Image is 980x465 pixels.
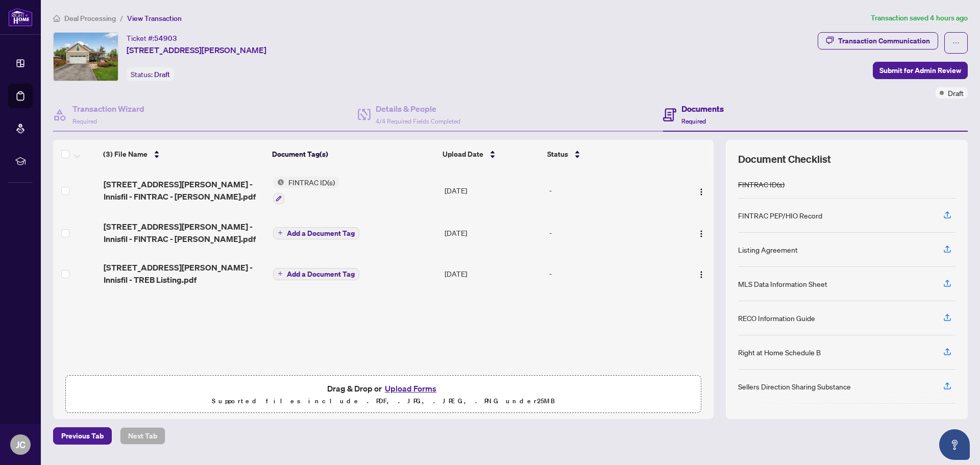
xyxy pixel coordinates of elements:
[127,44,266,56] span: [STREET_ADDRESS][PERSON_NAME]
[287,230,355,237] span: Add a Document Tag
[693,225,709,241] button: Logo
[53,427,112,445] button: Previous Tab
[66,376,701,413] span: Drag & Drop orUpload FormsSupported files include .PDF, .JPG, .JPEG, .PNG under25MB
[273,227,359,239] button: Add a Document Tag
[61,428,104,444] span: Previous Tab
[838,33,930,49] div: Transaction Communication
[697,188,705,196] img: Logo
[952,39,960,46] span: ellipsis
[871,12,968,24] article: Transaction saved 4 hours ago
[738,278,827,289] div: MLS Data Information Sheet
[127,67,174,81] div: Status:
[54,33,118,81] img: IMG-N12428995_1.jpg
[879,62,961,79] span: Submit for Admin Review
[440,253,546,294] td: [DATE]
[697,271,705,279] img: Logo
[72,103,144,115] h4: Transaction Wizard
[443,149,483,160] span: Upload Date
[72,117,97,125] span: Required
[287,271,355,278] span: Add a Document Tag
[939,429,970,460] button: Open asap
[273,226,359,239] button: Add a Document Tag
[64,14,116,23] span: Deal Processing
[738,347,821,358] div: Right at Home Schedule B
[273,177,339,204] button: Status IconFINTRAC ID(s)
[103,149,148,160] span: (3) File Name
[327,382,439,395] span: Drag & Drop or
[104,261,265,286] span: [STREET_ADDRESS][PERSON_NAME] - Innisfil - TREB Listing.pdf
[127,14,182,23] span: View Transaction
[72,395,695,407] p: Supported files include .PDF, .JPG, .JPEG, .PNG under 25 MB
[382,382,439,395] button: Upload Forms
[273,177,284,188] img: Status Icon
[681,117,706,125] span: Required
[154,70,170,79] span: Draft
[549,227,672,238] div: -
[284,177,339,188] span: FINTRAC ID(s)
[104,221,265,245] span: [STREET_ADDRESS][PERSON_NAME] - Innisfil - FINTRAC - [PERSON_NAME].pdf
[268,140,438,168] th: Document Tag(s)
[738,244,798,255] div: Listing Agreement
[549,268,672,279] div: -
[440,212,546,253] td: [DATE]
[120,12,123,24] li: /
[376,117,460,125] span: 4/4 Required Fields Completed
[278,230,283,235] span: plus
[738,381,851,392] div: Sellers Direction Sharing Substance
[547,149,568,160] span: Status
[543,140,674,168] th: Status
[120,427,165,445] button: Next Tab
[738,210,822,221] div: FINTRAC PEP/HIO Record
[693,182,709,199] button: Logo
[127,32,177,44] div: Ticket #:
[376,103,460,115] h4: Details & People
[53,15,60,22] span: home
[818,32,938,50] button: Transaction Communication
[738,152,831,166] span: Document Checklist
[104,178,265,203] span: [STREET_ADDRESS][PERSON_NAME] - Innisfil - FINTRAC - [PERSON_NAME].pdf
[681,103,724,115] h4: Documents
[273,268,359,280] button: Add a Document Tag
[549,185,672,196] div: -
[99,140,268,168] th: (3) File Name
[873,62,968,79] button: Submit for Admin Review
[440,168,546,212] td: [DATE]
[693,265,709,282] button: Logo
[154,34,177,43] span: 54903
[738,312,815,324] div: RECO Information Guide
[697,230,705,238] img: Logo
[278,271,283,276] span: plus
[738,179,785,190] div: FINTRAC ID(s)
[16,437,26,452] span: JC
[273,267,359,280] button: Add a Document Tag
[438,140,543,168] th: Upload Date
[8,8,33,27] img: logo
[948,87,964,99] span: Draft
